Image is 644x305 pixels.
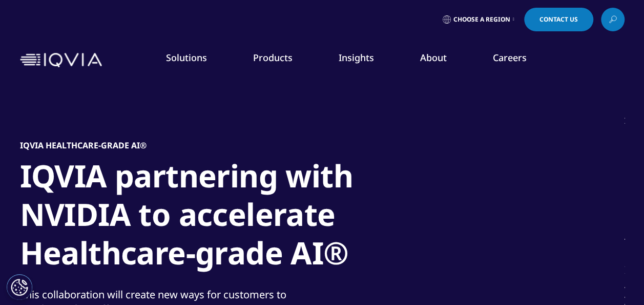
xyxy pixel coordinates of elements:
nav: Primary [106,36,625,84]
a: About [420,51,447,64]
button: Cookies Settings [7,274,32,300]
h1: IQVIA partnering with NVIDIA to accelerate Healthcare-grade AI® [20,157,404,278]
a: Products [253,51,293,64]
img: IQVIA Healthcare Information Technology and Pharma Clinical Research Company [20,53,102,68]
h5: IQVIA Healthcare-grade AI® [20,140,147,150]
a: Solutions [166,51,207,64]
a: Contact Us [524,8,593,31]
a: Insights [339,51,374,64]
a: Careers [493,51,527,64]
span: Choose a Region [453,15,510,24]
span: Contact Us [539,16,578,23]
